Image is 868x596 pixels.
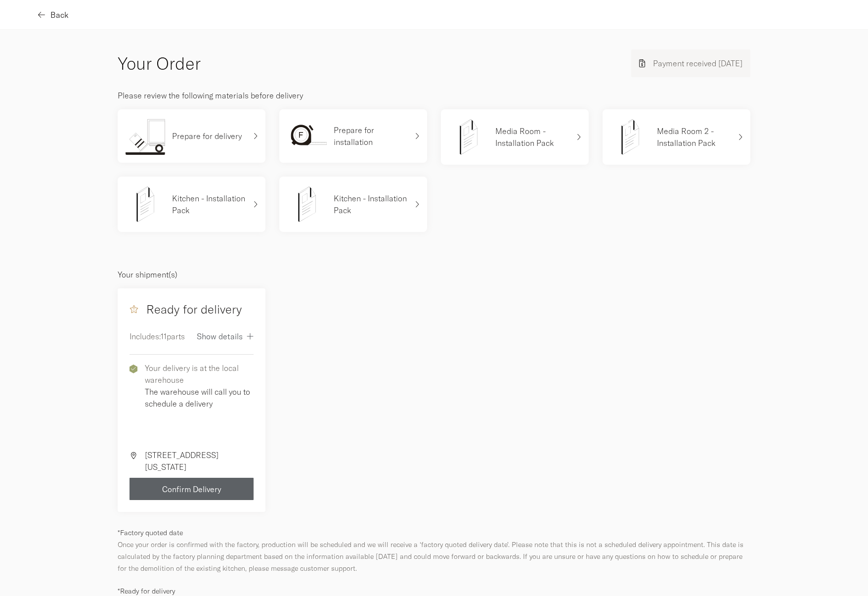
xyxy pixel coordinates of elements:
[287,184,327,224] img: file-placeholder.svg
[118,90,750,101] p: Please review the following materials before delivery
[172,130,242,142] p: Prepare for delivery
[449,117,488,157] img: file-placeholder.svg
[126,117,165,155] img: prepare-for-delivery.svg
[145,449,254,473] p: [STREET_ADDRESS][US_STATE]
[118,51,201,76] h2: Your Order
[162,485,221,493] span: Confirm Delivery
[145,362,254,386] p: Your delivery is at the local warehouse
[118,269,750,280] p: Your shipment(s)
[495,125,569,149] p: Media Room - Installation Pack
[145,386,254,410] p: The warehouse will call you to schedule a delivery
[197,325,254,347] button: Show details
[118,527,750,574] p: Once your order is confirmed with the factory, production will be scheduled and we will receive a...
[334,124,408,148] p: Prepare for installation
[287,117,327,155] img: installation.svg
[126,184,165,224] img: file-placeholder.svg
[197,332,243,340] span: Show details
[130,330,185,342] p: Includes: 11 parts
[130,478,254,500] button: Confirm Delivery
[118,528,183,537] span: *Factory quoted date
[130,300,242,318] h4: Ready for delivery
[118,587,175,596] span: *Ready for delivery
[610,117,650,157] img: file-placeholder.svg
[50,11,69,19] span: Back
[334,192,408,216] p: Kitchen - Installation Pack
[653,57,742,69] p: Payment received [DATE]
[172,192,246,216] p: Kitchen - Installation Pack
[657,125,731,149] p: Media Room 2 - Installation Pack
[40,3,69,26] button: Back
